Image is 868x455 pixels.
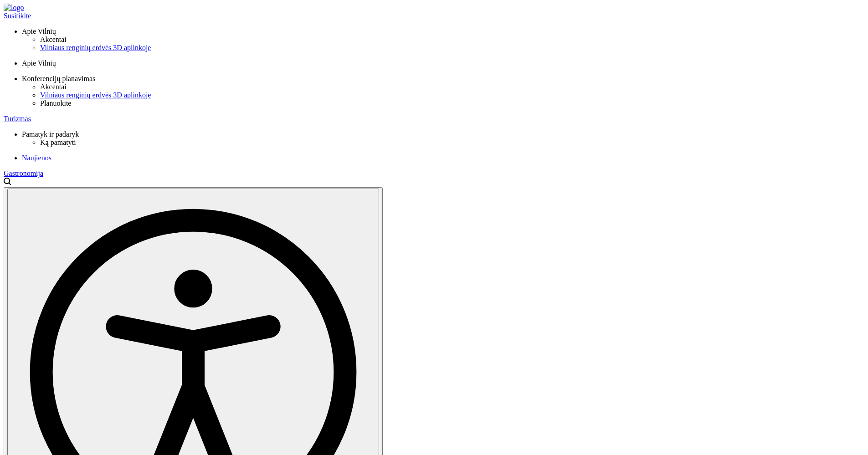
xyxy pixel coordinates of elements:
[40,83,67,91] span: Akcentai
[40,44,151,51] span: Vilniaus renginių erdvės 3D aplinkoje
[22,27,56,35] span: Apie Vilnių
[22,59,56,67] span: Apie Vilnių
[40,91,151,99] span: Vilniaus renginių erdvės 3D aplinkoje
[22,130,79,138] span: Pamatyk ir padaryk
[4,12,31,20] span: Susitikite
[4,12,864,20] a: Susitikite
[40,91,864,99] a: Vilniaus renginių erdvės 3D aplinkoje
[4,169,43,177] span: Gastronomija
[40,99,71,107] span: Planuokite
[40,44,864,52] a: Vilniaus renginių erdvės 3D aplinkoje
[4,12,864,178] nav: Primary navigation
[4,115,31,123] span: Turizmas
[40,36,67,43] span: Akcentai
[22,154,864,162] a: Naujienos
[4,169,864,178] a: Gastronomija
[4,179,11,187] a: Open search modal
[4,115,864,123] a: Turizmas
[22,75,95,82] span: Konferencijų planavimas
[4,4,24,12] img: logo
[22,154,51,162] span: Naujienos
[40,138,76,146] span: Ką pamatyti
